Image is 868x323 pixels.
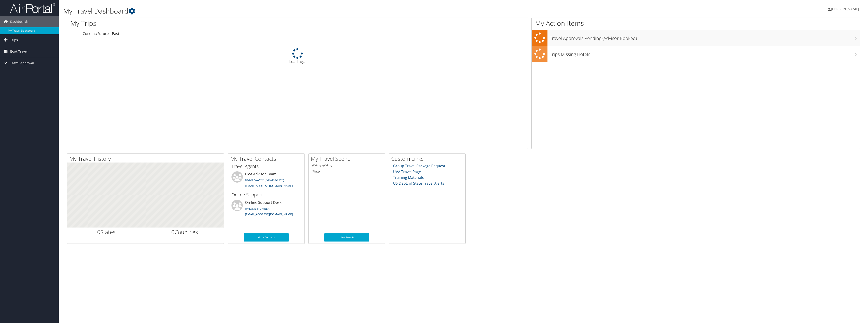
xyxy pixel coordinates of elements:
[10,57,34,69] span: Travel Approval
[10,34,18,46] span: Trips
[831,7,859,12] span: [PERSON_NAME]
[97,228,100,236] span: 0
[311,155,385,163] h2: My Travel Spend
[67,48,528,64] div: Loading...
[10,46,28,57] span: Book Travel
[532,46,860,62] a: Trips Missing Hotels
[393,175,424,180] a: Training Materials
[550,33,860,42] h3: Travel Approvals Pending (Advisor Booked)
[112,31,119,36] a: Past
[393,181,444,186] a: US Dept. of State Travel Alerts
[393,163,445,168] a: Group Travel Package Request
[393,169,421,174] a: UVA Travel Page
[532,30,860,46] a: Travel Approvals Pending (Advisor Booked)
[71,228,142,236] h2: States
[324,233,369,242] a: View Details
[10,3,55,14] img: airportal-logo.png
[312,169,382,174] h6: Total
[149,228,221,236] h2: Countries
[312,163,382,167] h6: [DATE] - [DATE]
[70,19,333,28] h1: My Trips
[550,49,860,58] h3: Trips Missing Hotels
[532,19,860,28] h1: My Action Items
[83,31,109,36] a: Current/Future
[63,6,597,16] h1: My Travel Dashboard
[231,192,301,198] h3: Online Support
[229,171,303,190] li: UVA Advisor Team
[229,200,303,218] li: On-line Support Desk
[231,163,301,170] h3: Travel Agents
[230,155,304,163] h2: My Travel Contacts
[391,155,465,163] h2: Custom Links
[245,212,293,216] a: [EMAIL_ADDRESS][DOMAIN_NAME]
[245,207,270,211] a: [PHONE_NUMBER]
[828,2,863,16] a: [PERSON_NAME]
[245,184,293,188] a: [EMAIL_ADDRESS][DOMAIN_NAME]
[69,155,224,163] h2: My Travel History
[171,228,175,236] span: 0
[245,178,284,182] a: 844-4UVA-CBT (844-488-2228)
[10,16,28,27] span: Dashboards
[244,233,289,242] a: More Contacts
